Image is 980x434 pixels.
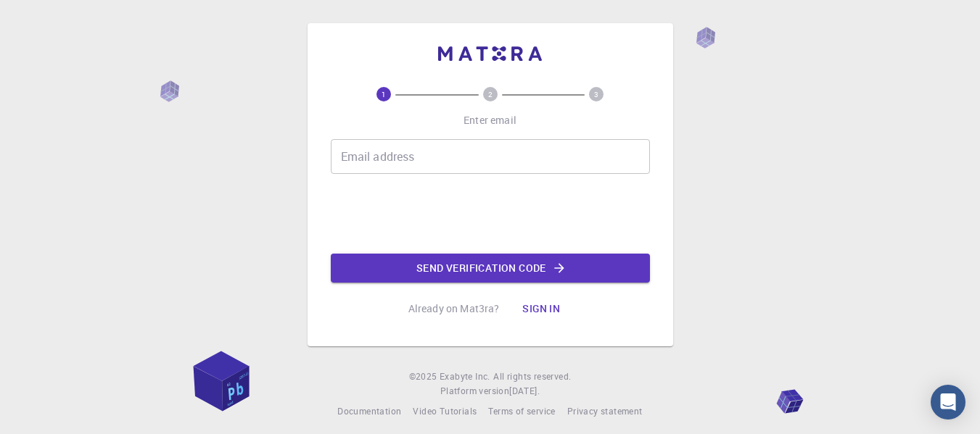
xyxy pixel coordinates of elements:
[509,385,540,396] span: [DATE] .
[382,89,386,99] text: 1
[594,89,598,99] text: 3
[511,294,572,323] button: Sign in
[567,404,643,419] a: Privacy statement
[488,404,555,419] a: Terms of service
[413,404,477,419] a: Video Tutorials
[337,405,401,417] span: Documentation
[440,384,509,398] span: Platform version
[493,370,571,384] span: All rights reserved.
[931,385,965,420] div: Open Intercom Messenger
[464,113,516,128] p: Enter email
[488,89,493,99] text: 2
[408,301,500,316] p: Already on Mat3ra?
[380,185,601,242] iframe: reCAPTCHA
[440,370,490,382] span: Exabyte Inc.
[337,404,401,419] a: Documentation
[440,370,490,384] a: Exabyte Inc.
[413,405,477,417] span: Video Tutorials
[488,405,555,417] span: Terms of service
[509,384,540,398] a: [DATE].
[409,370,440,384] span: © 2025
[331,254,650,283] button: Send verification code
[567,405,643,417] span: Privacy statement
